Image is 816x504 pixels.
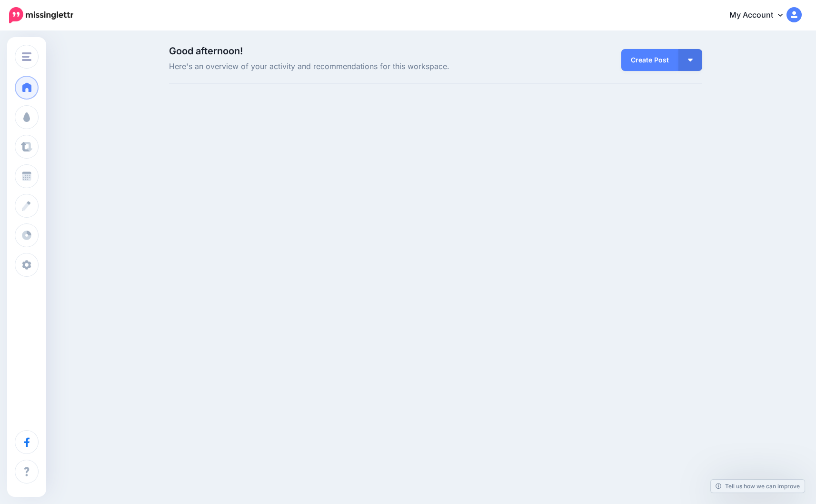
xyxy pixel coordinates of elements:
a: Create Post [621,49,678,71]
img: menu.png [22,52,31,61]
span: Here's an overview of your activity and recommendations for this workspace. [169,60,520,73]
img: arrow-down-white.png [688,59,693,61]
img: Missinglettr [9,7,73,23]
a: Tell us how we can improve [711,480,805,493]
a: My Account [720,4,802,27]
span: Good afternoon! [169,45,243,57]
